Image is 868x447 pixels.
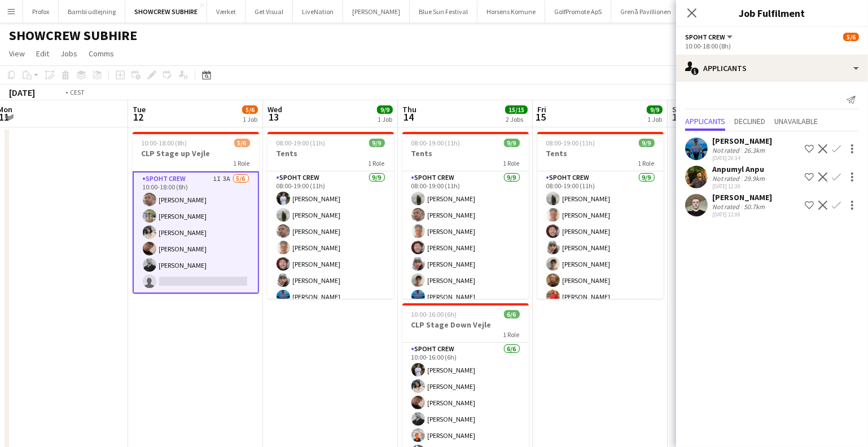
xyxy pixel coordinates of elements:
[712,164,767,174] div: Anpumyl Anpu
[843,33,859,41] span: 5/6
[742,146,767,154] div: 26.3km
[611,1,681,23] button: Grenå Pavillionen
[36,48,49,59] span: Edit
[23,1,59,23] button: Profox
[125,1,207,23] button: SHOWCREW SUBHIRE
[477,1,545,23] button: Horsens Komune
[5,46,29,61] a: View
[774,117,818,125] span: Unavailable
[293,1,343,23] button: LiveNation
[685,33,734,41] button: Spoht Crew
[712,154,772,162] div: [DATE] 20:14
[742,202,767,211] div: 50.7km
[712,192,772,202] div: [PERSON_NAME]
[712,211,772,218] div: [DATE] 12:08
[343,1,410,23] button: [PERSON_NAME]
[712,146,742,154] div: Not rated
[545,1,611,23] button: GolfPromote ApS
[410,1,477,23] button: Blue Sun Festival
[32,46,54,61] a: Edit
[60,48,77,59] span: Jobs
[676,6,868,20] h3: Job Fulfilment
[676,55,868,82] div: Applicants
[685,33,725,41] span: Spoht Crew
[89,48,114,59] span: Comms
[712,174,742,183] div: Not rated
[70,88,85,96] div: CEST
[685,117,725,125] span: Applicants
[246,1,293,23] button: Get Visual
[712,183,767,190] div: [DATE] 12:39
[9,48,25,59] span: View
[84,46,119,61] a: Comms
[685,42,859,50] div: 10:00-18:00 (8h)
[734,117,765,125] span: Declined
[742,174,767,183] div: 29.9km
[207,1,246,23] button: Værket
[59,1,125,23] button: Bambi udlejning
[9,27,137,44] h1: SHOWCREW SUBHIRE
[9,87,35,98] div: [DATE]
[712,202,742,211] div: Not rated
[56,46,82,61] a: Jobs
[712,136,772,146] div: [PERSON_NAME]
